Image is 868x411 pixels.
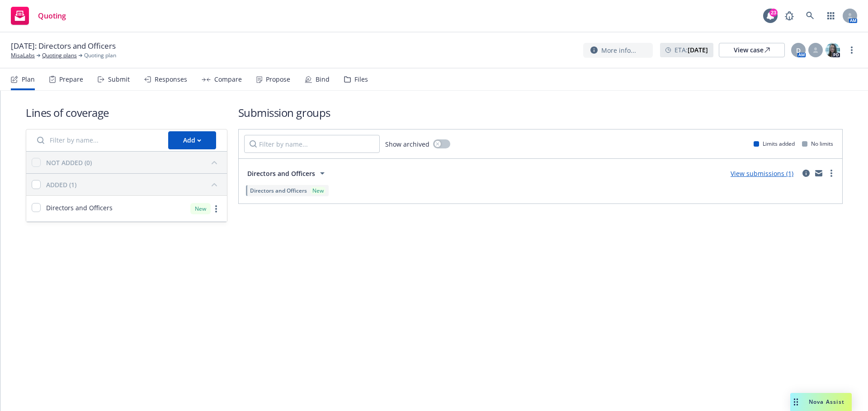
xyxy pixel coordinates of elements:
[155,76,187,83] div: Responses
[84,51,116,60] span: Quoting plan
[38,12,66,19] span: Quoting
[46,203,113,212] span: Directors and Officers
[311,187,325,194] div: New
[734,43,770,57] div: View case
[583,43,653,58] button: More info...
[266,76,290,83] div: Propose
[46,177,222,192] button: ADDED (1)
[754,140,795,148] div: Limits added
[719,43,785,57] a: View case
[11,41,116,51] span: [DATE]: Directors and Officers
[801,168,811,179] a: circleInformation
[250,187,307,194] span: Directors and Officers
[796,46,801,55] span: D
[46,155,222,170] button: NOT ADDED (0)
[790,393,802,411] div: Drag to move
[190,203,211,214] div: New
[22,76,35,83] div: Plan
[11,51,35,60] a: MisaLabs
[809,398,844,406] span: Nova Assist
[688,46,708,54] strong: [DATE]
[780,7,798,25] a: Report a Bug
[354,76,368,83] div: Files
[826,43,840,57] img: photo
[801,7,819,25] a: Search
[244,135,380,153] input: Filter by name...
[32,131,163,149] input: Filter by name...
[731,169,793,178] a: View submissions (1)
[211,203,222,214] a: more
[790,393,852,411] button: Nova Assist
[7,3,70,28] a: Quoting
[675,45,708,55] span: ETA :
[42,51,77,60] a: Quoting plans
[826,168,837,179] a: more
[238,105,843,120] h1: Submission groups
[247,169,315,178] span: Directors and Officers
[244,164,331,182] button: Directors and Officers
[26,105,227,120] h1: Lines of coverage
[769,9,778,17] div: 23
[183,132,201,149] div: Add
[46,180,76,189] div: ADDED (1)
[601,46,636,55] span: More info...
[214,76,242,83] div: Compare
[168,131,216,149] button: Add
[846,45,857,55] a: more
[46,158,92,167] div: NOT ADDED (0)
[385,139,429,149] span: Show archived
[813,168,824,179] a: mail
[59,76,83,83] div: Prepare
[108,76,130,83] div: Submit
[316,76,330,83] div: Bind
[802,140,833,148] div: No limits
[822,7,840,25] a: Switch app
